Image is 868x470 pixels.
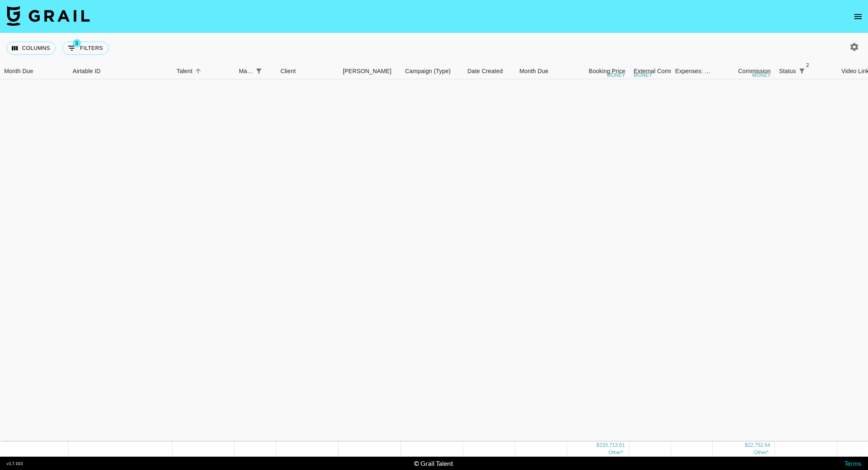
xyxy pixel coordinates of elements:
[634,63,690,79] div: External Commission
[599,442,625,449] div: 233,713.61
[589,63,625,79] div: Booking Price
[675,63,711,79] div: Expenses: Remove Commission?
[519,63,548,79] div: Month Due
[804,61,812,69] span: 2
[192,65,204,77] button: Sort
[73,63,101,79] div: Airtable ID
[343,63,391,79] div: [PERSON_NAME]
[253,65,265,77] div: 1 active filter
[752,73,771,78] div: money
[239,63,253,79] div: Manager
[748,442,770,449] div: 22,752.64
[73,39,81,47] span: 3
[401,63,463,79] div: Campaign (Type)
[515,63,567,79] div: Month Due
[7,42,56,55] button: Select columns
[253,65,265,77] button: Show filters
[850,8,866,25] button: open drawer
[597,442,600,449] div: $
[745,442,748,449] div: $
[7,6,90,26] img: Grail Talent
[62,42,108,55] button: Show filters
[608,449,623,455] span: € 1,600.00, CA$ 51,797.46
[754,449,769,455] span: € 156.20, CA$ 5,055.02
[796,65,808,77] button: Show filters
[172,63,235,79] div: Talent
[414,459,453,468] div: © Grail Talent
[405,63,451,79] div: Campaign (Type)
[779,63,796,79] div: Status
[280,63,296,79] div: Client
[177,63,192,79] div: Talent
[4,63,33,79] div: Month Due
[634,73,652,78] div: money
[808,65,819,77] button: Sort
[265,65,276,77] button: Sort
[844,459,861,467] a: Terms
[276,63,339,79] div: Client
[775,63,837,79] div: Status
[7,461,23,466] div: v 1.7.103
[467,63,503,79] div: Date Created
[463,63,515,79] div: Date Created
[339,63,401,79] div: Booker
[796,65,808,77] div: 2 active filters
[235,63,276,79] div: Manager
[607,73,625,78] div: money
[69,63,172,79] div: Airtable ID
[738,63,771,79] div: Commission
[671,63,713,79] div: Expenses: Remove Commission?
